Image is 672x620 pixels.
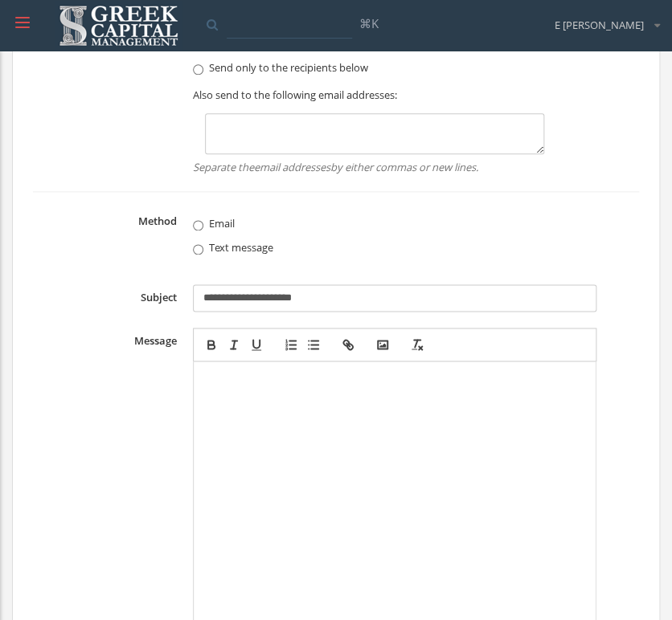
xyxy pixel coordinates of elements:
label: Method [33,208,185,268]
label: Send only to the recipients below [193,59,556,75]
em: Separate the email addresses by either commas or new lines. [193,160,556,175]
div: E [PERSON_NAME] [544,6,660,33]
span: E [PERSON_NAME] [555,18,644,33]
input: Send only to the recipients below [193,64,203,75]
label: Subject [33,284,185,312]
input: Email [193,220,203,230]
span: ⌘K [359,15,379,31]
label: Email [193,216,556,232]
span: Also send to the following email addresses: [193,88,556,103]
label: Text message [193,240,556,256]
input: Text message [193,244,203,255]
